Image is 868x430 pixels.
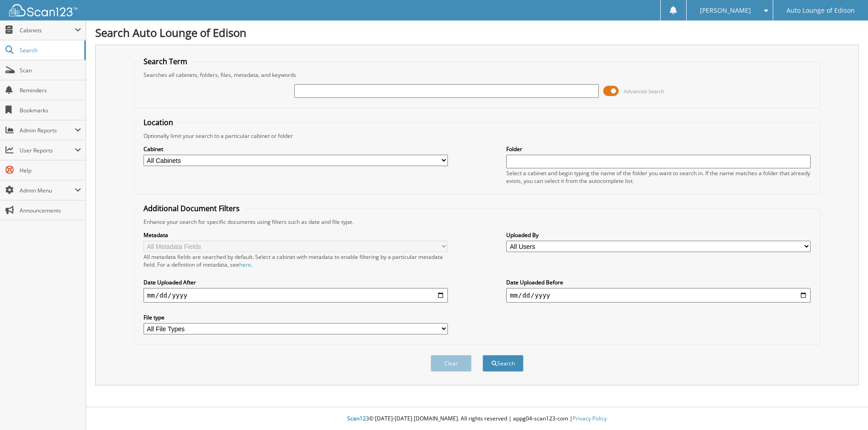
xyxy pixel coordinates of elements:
[506,169,811,185] div: Select a cabinet and begin typing the name of the folder you want to search in. If the name match...
[700,8,751,13] span: [PERSON_NAME]
[139,218,815,226] div: Enhance your search for specific documents using filters such as date and file type.
[506,231,811,239] label: Uploaded By
[20,207,81,214] span: Announcements
[506,145,811,153] label: Folder
[139,117,178,127] legend: Location
[139,56,192,66] legend: Search Term
[20,46,80,54] span: Search
[139,203,244,213] legend: Additional Document Filters
[822,386,868,430] iframe: Chat Widget
[20,167,81,174] span: Help
[483,355,524,372] button: Search
[20,86,81,94] span: Reminders
[144,288,448,303] input: start
[347,415,369,422] span: Scan123
[139,71,815,79] div: Searches all cabinets, folders, files, metadata, and keywords
[20,106,81,114] span: Bookmarks
[9,4,77,16] img: scan123-logo-white.svg
[20,187,75,194] span: Admin Menu
[20,66,81,74] span: Scan
[86,408,868,430] div: © [DATE]-[DATE] [DOMAIN_NAME]. All rights reserved | appg04-scan123-com |
[144,231,448,239] label: Metadata
[431,355,472,372] button: Clear
[506,288,811,303] input: end
[573,415,607,422] a: Privacy Policy
[95,25,859,40] h1: Search Auto Lounge of Edison
[20,126,75,134] span: Admin Reports
[506,278,811,286] label: Date Uploaded Before
[144,145,448,153] label: Cabinet
[239,261,251,268] a: here
[624,88,664,95] span: Advanced Search
[144,253,448,268] div: All metadata fields are searched by default. Select a cabinet with metadata to enable filtering b...
[144,314,448,321] label: File type
[20,147,75,154] span: User Reports
[144,278,448,286] label: Date Uploaded After
[20,26,75,34] span: Cabinets
[786,8,855,13] span: Auto Lounge of Edison
[139,132,815,140] div: Optionally limit your search to a particular cabinet or folder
